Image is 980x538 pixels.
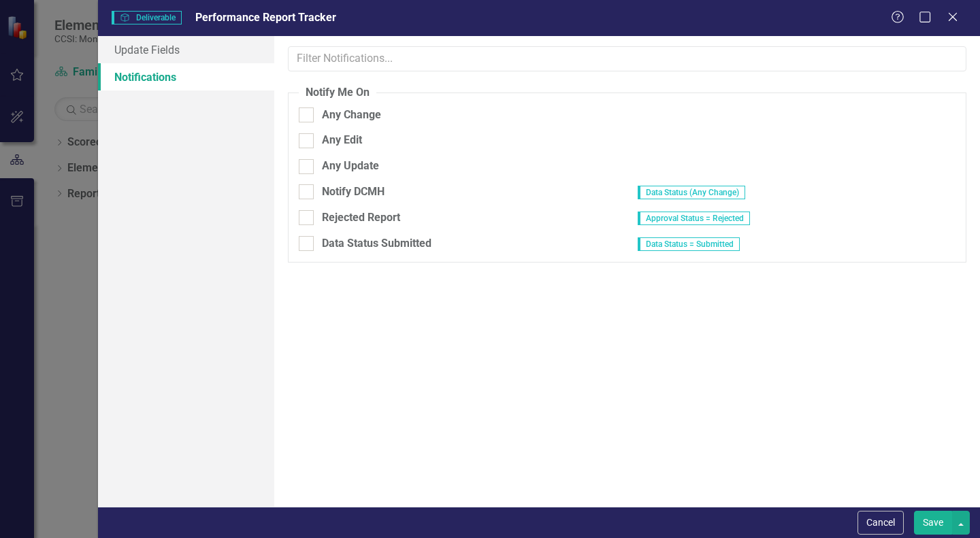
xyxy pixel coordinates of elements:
[98,63,274,90] a: Notifications
[98,36,274,63] a: Update Fields
[322,107,381,123] div: Any Change
[322,236,431,252] div: Data Status Submitted
[857,511,904,535] button: Cancel
[914,511,952,535] button: Save
[638,186,745,199] span: Data Status (Any Change)
[288,46,966,71] input: Filter Notifications...
[322,184,385,200] div: Notify DCMH
[195,11,336,24] span: Performance Report Tracker
[322,210,400,226] div: Rejected Report
[299,85,376,101] legend: Notify Me On
[638,237,740,251] span: Data Status = Submitted
[112,11,182,24] span: Deliverable
[638,212,750,225] span: Approval Status = Rejected
[322,158,379,174] div: Any Update
[322,133,362,148] div: Any Edit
